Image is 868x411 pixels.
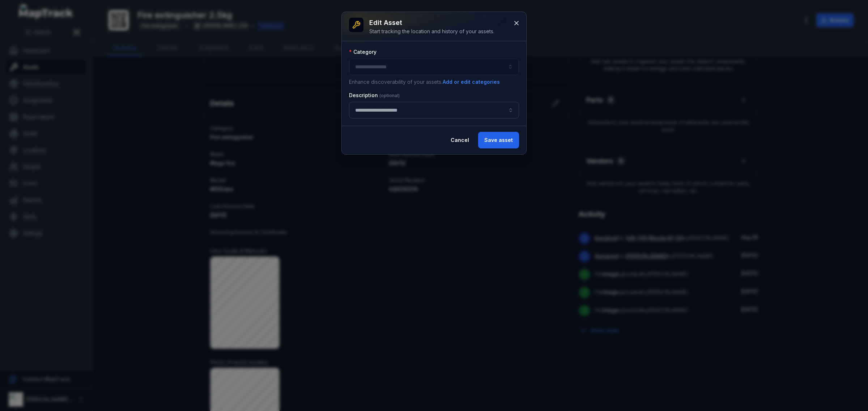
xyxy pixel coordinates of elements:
label: Category [349,48,376,56]
button: Add or edit categories [442,78,500,86]
h3: Edit asset [369,18,494,28]
button: Save asset [478,132,519,148]
label: Description [349,92,400,99]
button: Cancel [444,132,475,148]
input: asset-edit:description-label [349,102,519,118]
p: Enhance discoverability of your assets. [349,78,519,86]
div: Start tracking the location and history of your assets. [369,28,494,35]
